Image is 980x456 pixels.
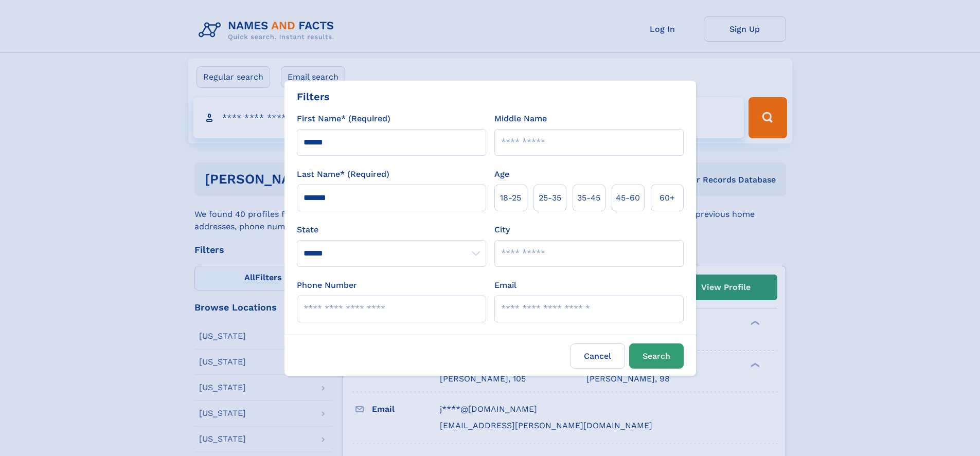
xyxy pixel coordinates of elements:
[297,224,486,236] label: State
[297,89,330,104] div: Filters
[297,279,357,291] label: Phone Number
[577,192,600,204] span: 35‑45
[494,224,510,236] label: City
[297,113,390,125] label: First Name* (Required)
[571,343,625,369] label: Cancel
[494,279,516,291] label: Email
[629,343,684,369] button: Search
[494,113,547,125] label: Middle Name
[616,192,640,204] span: 45‑60
[539,192,561,204] span: 25‑35
[494,168,509,180] label: Age
[500,192,521,204] span: 18‑25
[660,192,675,204] span: 60+
[297,168,389,180] label: Last Name* (Required)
